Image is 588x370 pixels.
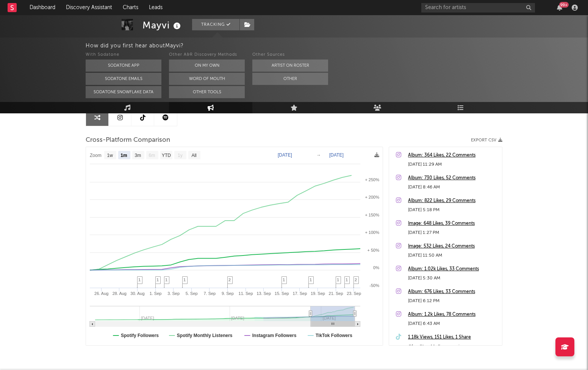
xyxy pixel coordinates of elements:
text: 19. Sep [311,291,325,296]
text: + 200% [365,195,379,199]
text: 30. Aug [130,291,144,296]
a: Album: 1.02k Likes, 33 Comments [408,265,498,274]
text: Zoom [90,153,102,158]
text: 21. Sep [329,291,343,296]
button: Export CSV [471,138,502,143]
text: 13. Sep [256,291,271,296]
text: Spotify Monthly Listeners [177,333,233,338]
text: 5. Sep [186,291,198,296]
div: [DATE] 11:50 AM [408,251,498,260]
a: Album: 730 Likes, 52 Comments [408,174,498,183]
text: 17. Sep [292,291,307,296]
text: 9. Sep [222,291,234,296]
a: Image: 532 Likes, 24 Comments [408,242,498,251]
text: + 50% [367,248,380,252]
div: [DATE] 5:18 PM [408,205,498,215]
text: + 250% [365,177,379,182]
text: 3m [135,153,141,158]
text: 26. Aug [94,291,108,296]
button: Sodatone App [86,60,161,72]
div: 99 + [559,2,569,8]
span: 1 [310,277,312,282]
a: Album: 364 Likes, 22 Comments [408,151,498,160]
span: 1 [346,277,348,282]
a: Album: 822 Likes, 29 Comments [408,196,498,205]
a: Album: 676 Likes, 33 Comments [408,287,498,296]
text: [DATE] [329,152,344,158]
text: 1m [120,153,127,158]
span: 2 [228,277,231,282]
span: 1 [165,277,167,282]
span: 1 [183,277,186,282]
div: [DATE] 5:30 AM [408,274,498,283]
a: 1.18k Views, 151 Likes, 1 Share [408,333,498,342]
div: [DATE] 6:12 PM [408,296,498,306]
div: Other Sources [252,50,328,60]
text: Instagram Followers [252,333,297,338]
text: 7. Sep [203,291,216,296]
text: + 150% [365,213,379,217]
button: Other [252,73,328,85]
span: 1 [138,277,141,282]
span: 1 [337,277,339,282]
text: TikTok Followers [316,333,352,338]
text: 23. Sep [347,291,361,296]
button: Word Of Mouth [169,73,245,85]
a: Album: 1.2k Likes, 78 Comments [408,310,498,319]
button: Artist on Roster [252,60,328,72]
text: 1w [107,153,113,158]
div: [DATE] 8:46 AM [408,183,498,192]
span: 2 [355,277,357,282]
button: Sodatone Snowflake Data [86,86,161,98]
input: Search for artists [421,3,535,13]
text: 28. Aug [113,291,127,296]
text: → [316,152,321,158]
text: All [191,153,196,158]
text: 1y [178,153,183,158]
text: -50% [369,283,379,288]
text: 11. Sep [239,291,253,296]
text: 15. Sep [275,291,289,296]
text: 6m [149,153,155,158]
div: [DATE] 1:27 PM [408,228,498,237]
text: 1. Sep [150,291,162,296]
div: [DATE] 6:43 AM [408,319,498,328]
button: On My Own [169,60,245,72]
text: Spotify Followers [121,333,159,338]
text: 0% [373,265,379,270]
a: Image: 648 Likes, 39 Comments [408,219,498,228]
div: Other A&R Discovery Methods [169,50,245,60]
div: With Sodatone [86,50,161,60]
div: [DATE] 11:29 AM [408,160,498,169]
button: Other Tools [169,86,245,98]
div: Mayvi [142,19,183,31]
span: 1 [156,277,159,282]
text: + 100% [365,230,379,235]
text: 3. Sep [167,291,180,296]
button: Tracking [192,19,239,30]
span: 1 [283,277,285,282]
button: Sodatone Emails [86,73,161,85]
text: YTD [162,153,171,158]
span: Cross-Platform Comparison [86,136,170,145]
text: [DATE] [278,152,292,158]
div: #fyp #tumblr #newmusic [408,342,498,351]
div: How did you first hear about Mayvi ? [86,41,588,50]
button: 99+ [557,5,562,11]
